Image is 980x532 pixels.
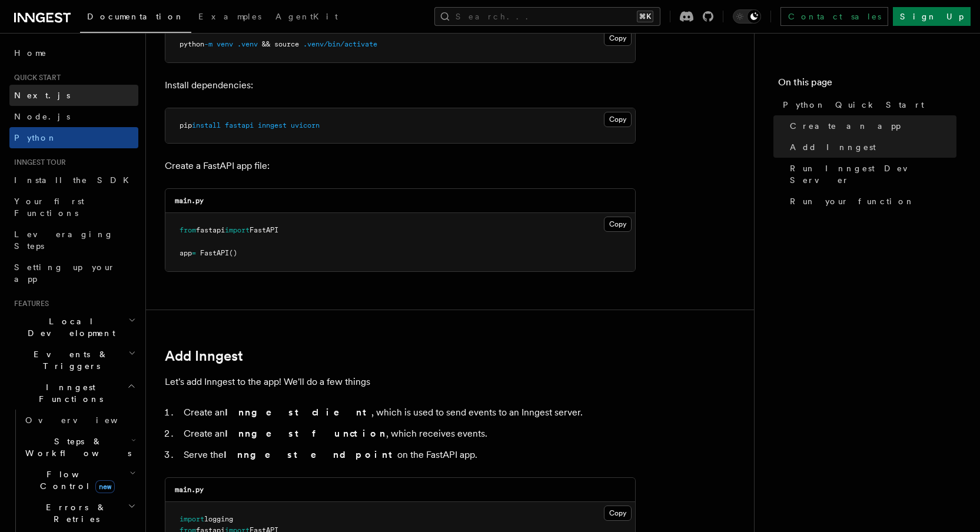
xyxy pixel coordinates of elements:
[192,121,221,129] span: install
[9,169,138,191] a: Install the SDK
[14,91,70,100] span: Next.js
[21,501,128,525] span: Errors & Retries
[9,106,138,127] a: Node.js
[180,249,192,257] span: app
[224,449,397,460] strong: Inngest endpoint
[783,99,924,111] span: Python Quick Start
[604,506,632,521] button: Copy
[14,262,115,284] span: Setting up your app
[9,299,49,308] span: Features
[258,121,287,129] span: inngest
[165,158,636,174] p: Create a FastAPI app file:
[21,468,129,492] span: Flow Control
[9,158,66,167] span: Inngest tour
[14,197,84,218] span: Your first Functions
[9,348,128,372] span: Events & Triggers
[200,249,229,257] span: FastAPI
[790,195,915,207] span: Run your function
[80,4,191,33] a: Documentation
[175,197,204,205] code: main.py
[180,226,196,234] span: from
[780,7,888,26] a: Contact sales
[21,431,138,464] button: Steps & Workflows
[14,112,70,121] span: Node.js
[21,497,138,530] button: Errors & Retries
[95,480,115,493] span: new
[785,115,956,137] a: Create an app
[14,230,114,251] span: Leveraging Steps
[165,348,243,364] a: Add Inngest
[9,42,138,64] a: Home
[225,428,386,439] strong: Inngest function
[9,311,138,344] button: Local Development
[9,257,138,290] a: Setting up your app
[191,4,268,32] a: Examples
[303,40,377,48] span: .venv/bin/activate
[198,12,261,21] span: Examples
[637,11,653,22] kbd: ⌘K
[604,112,632,127] button: Copy
[733,9,761,24] button: Toggle dark mode
[165,374,636,390] p: Let's add Inngest to the app! We'll do a few things
[9,127,138,148] a: Python
[262,40,270,48] span: &&
[9,377,138,410] button: Inngest Functions
[275,12,338,21] span: AgentKit
[229,249,237,257] span: ()
[778,94,956,115] a: Python Quick Start
[9,315,128,339] span: Local Development
[250,226,278,234] span: FastAPI
[21,464,138,497] button: Flow Controlnew
[268,4,345,32] a: AgentKit
[790,141,876,153] span: Add Inngest
[9,73,61,82] span: Quick start
[604,217,632,232] button: Copy
[204,515,233,523] span: logging
[790,120,901,132] span: Create an app
[274,40,299,48] span: source
[225,226,250,234] span: import
[785,191,956,212] a: Run your function
[180,515,204,523] span: import
[778,75,956,94] h4: On this page
[175,486,204,494] code: main.py
[217,40,233,48] span: venv
[180,121,192,129] span: pip
[9,224,138,257] a: Leveraging Steps
[87,12,184,21] span: Documentation
[9,191,138,224] a: Your first Functions
[9,381,127,405] span: Inngest Functions
[180,425,636,442] li: Create an , which receives events.
[604,31,632,46] button: Copy
[14,47,47,59] span: Home
[790,162,956,186] span: Run Inngest Dev Server
[9,85,138,106] a: Next.js
[291,121,320,129] span: uvicorn
[25,415,147,425] span: Overview
[196,226,225,234] span: fastapi
[192,249,196,257] span: =
[785,137,956,158] a: Add Inngest
[14,175,136,185] span: Install the SDK
[165,77,636,94] p: Install dependencies:
[434,7,660,26] button: Search...⌘K
[225,121,254,129] span: fastapi
[9,344,138,377] button: Events & Triggers
[785,158,956,191] a: Run Inngest Dev Server
[225,407,371,418] strong: Inngest client
[204,40,212,48] span: -m
[180,447,636,463] li: Serve the on the FastAPI app.
[21,435,131,459] span: Steps & Workflows
[237,40,258,48] span: .venv
[893,7,971,26] a: Sign Up
[180,40,204,48] span: python
[21,410,138,431] a: Overview
[180,404,636,421] li: Create an , which is used to send events to an Inngest server.
[14,133,57,142] span: Python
